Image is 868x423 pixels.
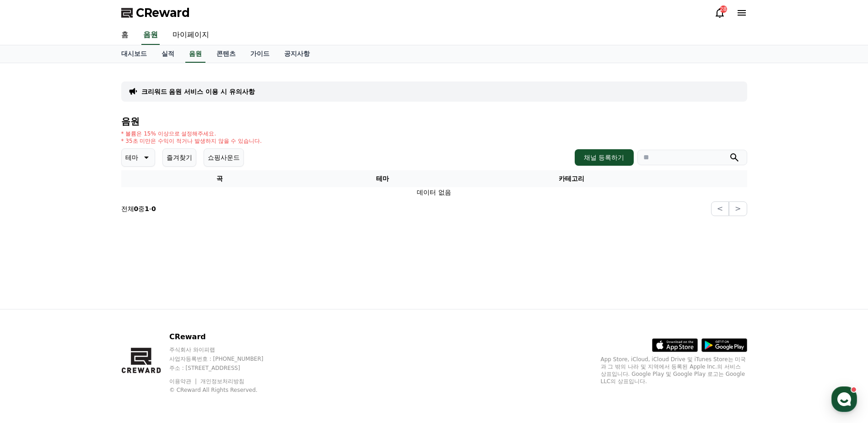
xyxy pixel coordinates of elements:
button: > [729,201,747,216]
span: CReward [136,5,190,20]
a: 대시보드 [114,45,154,63]
button: 즐겨찾기 [162,148,196,167]
p: 테마 [125,151,138,164]
p: 주소 : [STREET_ADDRESS] [169,364,281,372]
a: 음원 [185,45,205,63]
th: 곡 [121,170,318,187]
a: 크리워드 음원 서비스 이용 시 유의사항 [141,87,255,96]
p: 주식회사 와이피랩 [169,346,281,353]
th: 테마 [318,170,447,187]
a: 가이드 [243,45,277,63]
button: < [711,201,729,216]
a: 이용약관 [169,378,198,385]
th: 카테고리 [447,170,696,187]
p: App Store, iCloud, iCloud Drive 및 iTunes Store는 미국과 그 밖의 나라 및 지역에서 등록된 Apple Inc.의 서비스 상표입니다. Goo... [601,356,747,385]
strong: 1 [145,205,149,212]
a: 실적 [154,45,182,63]
p: * 볼륨은 15% 이상으로 설정해주세요. [121,130,262,137]
h4: 음원 [121,116,747,126]
p: 전체 중 - [121,204,156,213]
strong: 0 [151,205,156,212]
a: 마이페이지 [165,26,216,45]
a: 공지사항 [277,45,317,63]
button: 테마 [121,148,155,167]
p: © CReward All Rights Reserved. [169,386,281,394]
strong: 0 [134,205,139,212]
button: 채널 등록하기 [575,149,633,166]
div: 28 [720,5,727,13]
a: 28 [714,7,725,18]
a: CReward [121,5,190,20]
a: 개인정보처리방침 [200,378,244,385]
td: 데이터 없음 [121,187,747,198]
p: 사업자등록번호 : [PHONE_NUMBER] [169,355,281,363]
p: * 35초 미만은 수익이 적거나 발생하지 않을 수 있습니다. [121,137,262,145]
a: 콘텐츠 [209,45,243,63]
a: 홈 [114,26,136,45]
button: 쇼핑사운드 [204,148,244,167]
a: 음원 [141,26,160,45]
p: CReward [169,331,281,342]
